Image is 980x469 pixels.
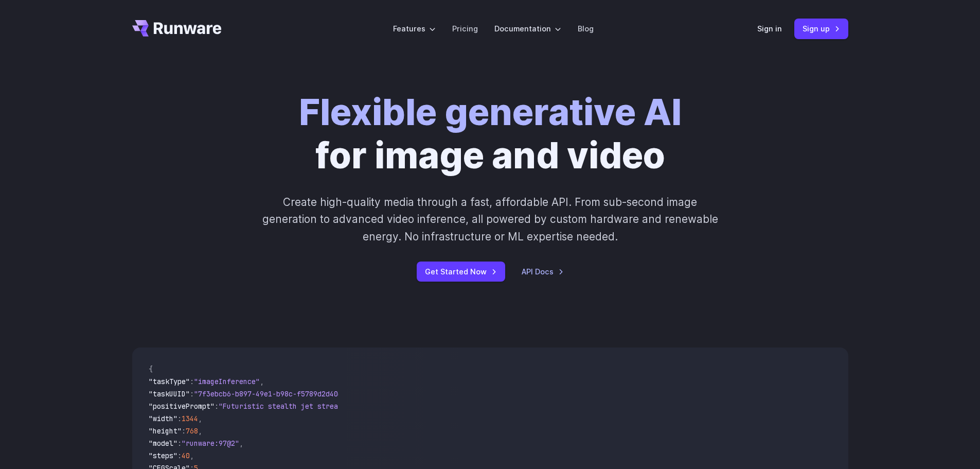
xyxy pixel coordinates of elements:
span: "height" [149,426,182,436]
span: : [177,414,182,423]
span: "7f3ebcb6-b897-49e1-b98c-f5789d2d40d7" [194,389,350,398]
a: Sign in [757,23,782,34]
span: "taskUUID" [149,389,190,398]
span: : [190,377,194,386]
span: "taskType" [149,377,190,386]
label: Features [393,23,436,34]
a: Sign up [794,19,848,39]
a: Pricing [452,23,478,34]
span: , [198,414,202,423]
span: : [177,439,182,448]
h1: for image and video [299,91,682,177]
span: , [260,377,264,386]
span: "positivePrompt" [149,402,215,411]
a: API Docs [522,266,564,277]
span: 40 [182,451,190,460]
span: "model" [149,439,177,448]
span: "Futuristic stealth jet streaking through a neon-lit cityscape with glowing purple exhaust" [219,402,593,411]
span: "steps" [149,451,177,460]
span: 1344 [182,414,198,423]
a: Go to / [132,20,222,37]
span: : [182,426,186,436]
span: { [149,364,153,374]
p: Create high-quality media through a fast, affordable API. From sub-second image generation to adv... [261,194,719,245]
span: : [177,451,182,460]
span: , [239,439,243,448]
a: Get Started Now [417,262,505,282]
span: 768 [186,426,198,436]
strong: Flexible generative AI [299,90,682,134]
span: "runware:97@2" [182,439,239,448]
label: Documentation [494,23,561,34]
span: : [190,389,194,398]
span: , [190,451,194,460]
span: : [215,402,219,411]
span: "width" [149,414,177,423]
span: "imageInference" [194,377,260,386]
span: , [198,426,202,436]
a: Blog [578,23,594,34]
